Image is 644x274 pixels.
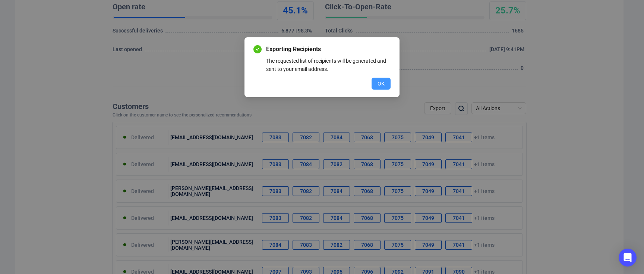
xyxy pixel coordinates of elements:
[266,45,391,54] span: Exporting Recipients
[619,249,637,267] div: Open Intercom Messenger
[253,45,262,53] span: check-circle
[266,57,391,73] div: The requested list of recipients will be generated and sent to your email address.
[378,80,385,88] span: OK
[372,78,391,90] button: OK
